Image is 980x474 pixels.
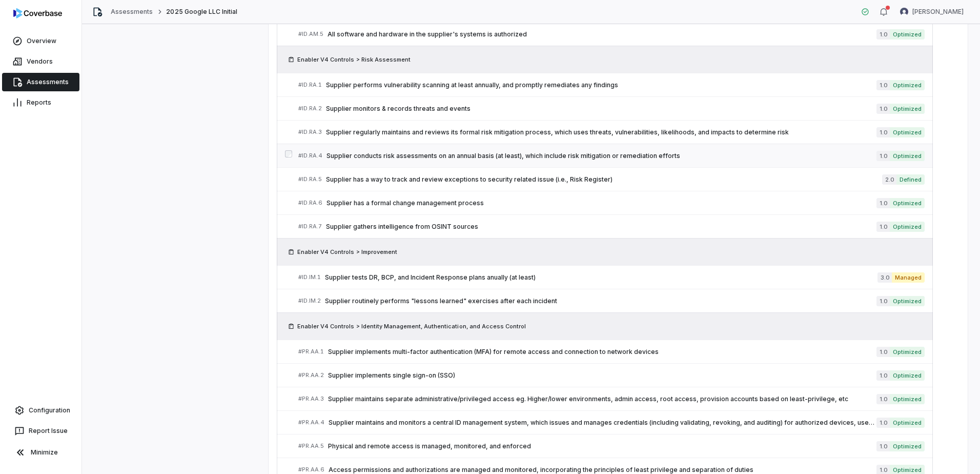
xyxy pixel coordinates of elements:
[2,73,79,91] a: Assessments
[326,152,876,160] span: Supplier conducts risk assessments on an annual basis (at least), which include risk mitigation o...
[298,273,321,281] span: # ID.IM.1
[13,8,62,18] img: logo-D7KZi-bG.svg
[892,272,925,283] span: Managed
[326,105,876,113] span: Supplier monitors & records threats and events
[4,422,77,440] button: Report Issue
[890,296,925,306] span: Optimized
[876,80,890,90] span: 1.0
[298,434,925,458] a: #PR.AA.5Physical and remote access is managed, monitored, and enforced1.0Optimized
[876,394,890,404] span: 1.0
[297,322,526,330] span: Enabler V4 Controls > Identity Management, Authentication, and Access Control
[297,55,411,64] span: Enabler V4 Controls > Risk Assessment
[298,144,925,167] a: #ID.RA.4Supplier conducts risk assessments on an annual basis (at least), which include risk miti...
[298,23,925,46] a: #ID.AM.5All software and hardware in the supplier's systems is authorized1.0Optimized
[298,97,925,120] a: #ID.RA.2Supplier monitors & records threats and events1.0Optimized
[328,395,876,403] span: Supplier maintains separate administrative/privileged access eg. Higher/lower environments, admin...
[876,198,890,208] span: 1.0
[325,273,877,282] span: Supplier tests DR, BCP, and Incident Response plans anually (at least)
[298,340,925,363] a: #PR.AA.1Supplier implements multi-factor authentication (MFA) for remote access and connection to...
[298,466,324,473] span: # PR.AA.6
[298,168,925,191] a: #ID.RA.5Supplier has a way to track and review exceptions to security related issue (i.e., Risk R...
[328,371,876,380] span: Supplier implements single sign-on (SSO)
[298,411,925,434] a: #PR.AA.4Supplier maintains and monitors a central ID management system, which issues and manages ...
[877,272,892,283] span: 3.0
[326,81,876,89] span: Supplier performs vulnerability scanning at least annually, and promptly remediates any findings
[326,223,876,231] span: Supplier gathers intelligence from OSINT sources
[328,30,876,38] span: All software and hardware in the supplier's systems is authorized
[298,175,322,183] span: # ID.RA.5
[298,289,925,312] a: #ID.IM.2Supplier routinely performs "lessons learned" exercises after each incident1.0Optimized
[329,419,876,427] span: Supplier maintains and monitors a central ID management system, which issues and manages credenti...
[900,8,908,16] img: Kourtney Shields avatar
[298,395,324,403] span: # PR.AA.3
[876,370,890,381] span: 1.0
[890,441,925,451] span: Optimized
[298,297,321,305] span: # ID.IM.2
[4,442,77,463] button: Minimize
[298,419,324,426] span: # PR.AA.4
[890,151,925,161] span: Optimized
[912,8,964,16] span: [PERSON_NAME]
[298,30,323,38] span: # ID.AM.5
[876,127,890,137] span: 1.0
[298,364,925,387] a: #PR.AA.2Supplier implements single sign-on (SSO)1.0Optimized
[876,151,890,161] span: 1.0
[166,8,237,16] span: 2025 Google LLC Initial
[298,371,324,379] span: # PR.AA.2
[298,199,322,207] span: # ID.RA.6
[2,32,79,50] a: Overview
[298,81,322,89] span: # ID.RA.1
[298,348,324,355] span: # PR.AA.1
[298,223,322,230] span: # ID.RA.7
[890,418,925,428] span: Optimized
[890,80,925,90] span: Optimized
[325,297,876,305] span: Supplier routinely performs "lessons learned" exercises after each incident
[298,442,324,450] span: # PR.AA.5
[876,29,890,39] span: 1.0
[298,387,925,410] a: #PR.AA.3Supplier maintains separate administrative/privileged access eg. Higher/lower environment...
[326,199,876,207] span: Supplier has a formal change management process
[882,174,896,185] span: 2.0
[326,175,882,184] span: Supplier has a way to track and review exceptions to security related issue (i.e., Risk Register)
[890,127,925,137] span: Optimized
[328,442,876,450] span: Physical and remote access is managed, monitored, and enforced
[894,4,970,19] button: Kourtney Shields avatar[PERSON_NAME]
[298,121,925,144] a: #ID.RA.3Supplier regularly maintains and reviews its formal risk mitigation process, which uses t...
[876,296,890,306] span: 1.0
[890,370,925,381] span: Optimized
[876,418,890,428] span: 1.0
[298,105,322,112] span: # ID.RA.2
[298,152,322,160] span: # ID.RA.4
[890,394,925,404] span: Optimized
[876,441,890,451] span: 1.0
[297,248,397,256] span: Enabler V4 Controls > Improvement
[890,29,925,39] span: Optimized
[298,215,925,238] a: #ID.RA.7Supplier gathers intelligence from OSINT sources1.0Optimized
[329,466,876,474] span: Access permissions and authorizations are managed and monitored, incorporating the principles of ...
[876,104,890,114] span: 1.0
[2,93,79,112] a: Reports
[326,128,876,136] span: Supplier regularly maintains and reviews its formal risk mitigation process, which uses threats, ...
[876,347,890,357] span: 1.0
[890,347,925,357] span: Optimized
[328,348,876,356] span: Supplier implements multi-factor authentication (MFA) for remote access and connection to network...
[876,222,890,232] span: 1.0
[896,174,925,185] span: Defined
[298,128,322,136] span: # ID.RA.3
[890,104,925,114] span: Optimized
[890,222,925,232] span: Optimized
[298,73,925,96] a: #ID.RA.1Supplier performs vulnerability scanning at least annually, and promptly remediates any f...
[2,52,79,71] a: Vendors
[298,266,925,289] a: #ID.IM.1Supplier tests DR, BCP, and Incident Response plans anually (at least)3.0Managed
[111,8,153,16] a: Assessments
[298,191,925,214] a: #ID.RA.6Supplier has a formal change management process1.0Optimized
[890,198,925,208] span: Optimized
[4,401,77,420] a: Configuration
